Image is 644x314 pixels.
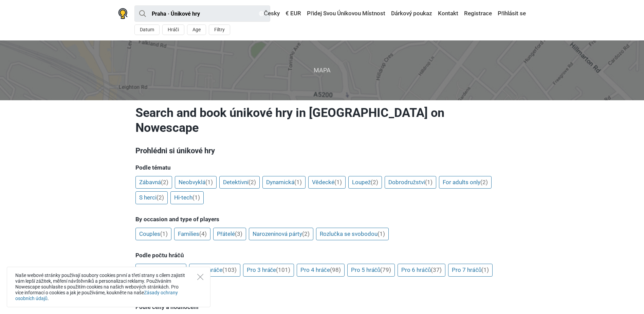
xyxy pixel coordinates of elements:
[262,176,306,189] a: Dynamická(1)
[308,176,346,189] a: Vědecké(1)
[448,264,493,277] a: Pro 7 hráčů(1)
[330,266,341,273] span: (98)
[284,7,303,20] a: € EUR
[439,176,492,189] a: For adults only(2)
[431,266,442,273] span: (37)
[398,264,445,277] a: Pro 6 hráčů(37)
[161,179,168,186] span: (2)
[118,8,128,19] img: Nowescape logo
[199,230,207,237] span: (4)
[297,264,345,277] a: Pro 4 hráče(98)
[480,179,488,186] span: (2)
[135,191,168,204] a: S herci(2)
[7,267,210,307] div: Naše webové stránky používají soubory cookies první a třetí strany s cílem zajistit vám lepší záž...
[378,230,385,237] span: (1)
[316,228,389,241] a: Rozlučka se svobodou(1)
[334,179,342,186] span: (1)
[219,176,260,189] a: Detektivní(2)
[249,228,313,241] a: Narozeninová párty(2)
[135,105,509,135] h1: Search and book únikové hry in [GEOGRAPHIC_DATA] on Nowescape
[425,179,433,186] span: (1)
[135,252,509,259] h5: Podle počtu hráčů
[15,290,178,301] a: Zásady ochrany osobních údajů
[276,266,290,273] span: (101)
[294,179,302,186] span: (1)
[249,179,256,186] span: (2)
[462,7,494,20] a: Registrace
[170,191,204,204] a: Hi-tech(1)
[436,7,460,20] a: Kontakt
[135,216,509,223] h5: By occasion and type of players
[134,24,160,35] button: Datum
[135,303,509,310] h5: Podle ceny a hodnocení
[205,179,213,186] span: (1)
[348,176,382,189] a: Loupež(2)
[257,7,281,20] a: Česky
[135,264,187,277] a: Pro 1 hráče(104)
[380,266,391,273] span: (79)
[192,194,200,201] span: (1)
[189,264,240,277] a: Pro 2 hráče(103)
[347,264,395,277] a: Pro 5 hráčů(79)
[135,228,171,241] a: Couples(1)
[135,164,509,171] h5: Podle tématu
[496,7,526,20] a: Přihlásit se
[175,176,217,189] a: Neobvyklá(1)
[160,230,168,237] span: (1)
[222,266,237,273] span: (103)
[157,194,164,201] span: (2)
[187,24,206,35] button: Age
[235,230,242,237] span: (3)
[371,179,378,186] span: (2)
[174,228,210,241] a: Families(4)
[259,11,264,16] img: Česky
[135,176,172,189] a: Zábavná(2)
[302,230,310,237] span: (2)
[134,5,270,22] input: try “London”
[209,24,230,35] button: Filtry
[389,7,434,20] a: Dárkový poukaz
[243,264,294,277] a: Pro 3 hráče(101)
[135,145,509,156] h3: Prohlédni si únikové hry
[481,266,489,273] span: (1)
[305,7,387,20] a: Přidej Svou Únikovou Místnost
[162,24,184,35] button: Hráči
[197,274,203,280] button: Close
[213,228,246,241] a: Přátelé(3)
[385,176,436,189] a: Dobrodružství(1)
